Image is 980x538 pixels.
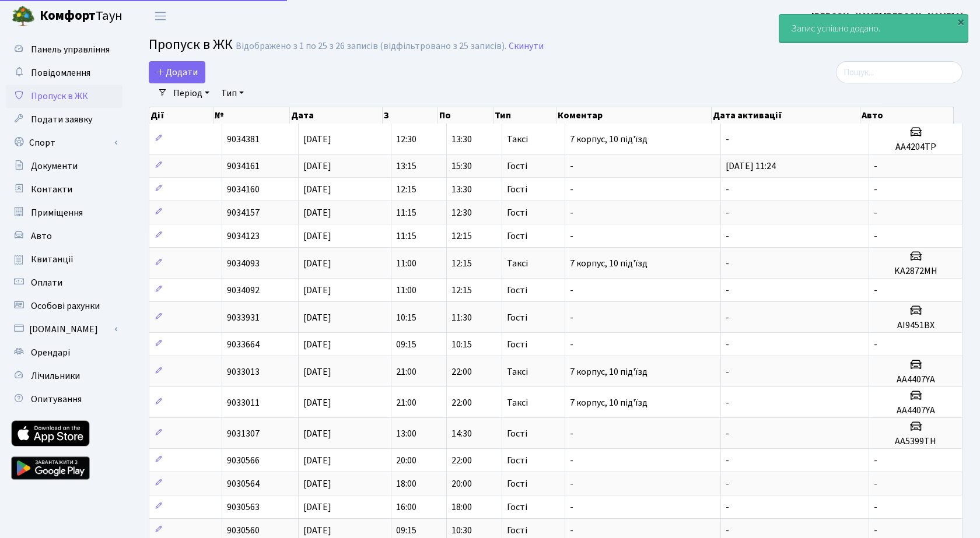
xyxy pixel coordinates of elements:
[6,224,123,248] a: Авто
[570,454,573,467] span: -
[507,456,527,465] span: Гості
[726,501,729,514] span: -
[507,135,528,144] span: Таксі
[31,43,110,56] span: Панель управління
[726,524,729,537] span: -
[452,133,472,146] span: 13:30
[31,346,70,359] span: Орендарі
[507,398,528,407] span: Таксі
[156,66,198,79] span: Додати
[149,34,233,55] span: Пропуск в ЖК
[726,230,729,242] span: -
[507,367,528,377] span: Таксі
[303,284,331,297] span: [DATE]
[31,253,73,266] span: Квитанції
[227,427,260,440] span: 9031307
[874,338,877,351] span: -
[227,284,260,297] span: 9034092
[570,206,573,219] span: -
[779,15,968,43] div: Запис успішно додано.
[570,427,573,440] span: -
[227,501,260,514] span: 9030563
[227,257,260,270] span: 9034093
[726,284,729,297] span: -
[726,311,729,324] span: -
[31,113,92,126] span: Подати заявку
[452,524,472,537] span: 10:30
[726,160,776,173] span: [DATE] 11:24
[507,231,527,241] span: Гості
[227,133,260,146] span: 9034381
[227,338,260,351] span: 9033664
[6,38,123,61] a: Панель управління
[570,284,573,297] span: -
[452,454,472,467] span: 22:00
[12,5,35,28] img: logo.png
[227,206,260,219] span: 9034157
[874,405,957,416] h5: AA4407YA
[507,286,527,295] span: Гості
[874,374,957,385] h5: AA4407YA
[227,183,260,196] span: 9034160
[811,9,966,23] a: [PERSON_NAME] [PERSON_NAME] М.
[6,131,123,154] a: Спорт
[452,477,472,490] span: 20:00
[396,477,416,490] span: 18:00
[6,388,123,411] a: Опитування
[213,107,290,124] th: №
[570,365,647,378] span: 7 корпус, 10 під'їзд
[396,311,416,324] span: 10:15
[396,133,416,146] span: 12:30
[227,454,260,467] span: 9030566
[31,183,72,196] span: Контакти
[726,133,729,146] span: -
[40,6,123,26] span: Таун
[396,524,416,537] span: 09:15
[452,284,472,297] span: 12:15
[438,107,494,124] th: По
[874,284,877,297] span: -
[874,142,957,153] h5: AA4204TP
[216,83,249,103] a: Тип
[303,338,331,351] span: [DATE]
[6,318,123,341] a: [DOMAIN_NAME]
[31,206,83,219] span: Приміщення
[303,396,331,409] span: [DATE]
[396,183,416,196] span: 12:15
[836,61,963,83] input: Пошук...
[507,208,527,217] span: Гості
[236,41,506,52] div: Відображено з 1 по 25 з 26 записів (відфільтровано з 25 записів).
[396,284,416,297] span: 11:00
[452,427,472,440] span: 14:30
[507,526,527,535] span: Гості
[303,183,331,196] span: [DATE]
[290,107,383,124] th: Дата
[874,477,877,490] span: -
[31,230,52,242] span: Авто
[507,340,527,349] span: Гості
[396,454,416,467] span: 20:00
[452,311,472,324] span: 11:30
[570,257,647,270] span: 7 корпус, 10 під'їзд
[509,41,544,52] a: Скинути
[303,427,331,440] span: [DATE]
[452,183,472,196] span: 13:30
[396,365,416,378] span: 21:00
[6,61,123,85] a: Повідомлення
[149,61,205,83] a: Додати
[303,501,331,514] span: [DATE]
[507,259,528,268] span: Таксі
[874,436,957,447] h5: АА5399ТН
[726,338,729,351] span: -
[726,206,729,219] span: -
[452,160,472,173] span: 15:30
[570,183,573,196] span: -
[507,185,527,194] span: Гості
[6,201,123,224] a: Приміщення
[726,427,729,440] span: -
[303,257,331,270] span: [DATE]
[6,271,123,294] a: Оплати
[6,154,123,178] a: Документи
[396,257,416,270] span: 11:00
